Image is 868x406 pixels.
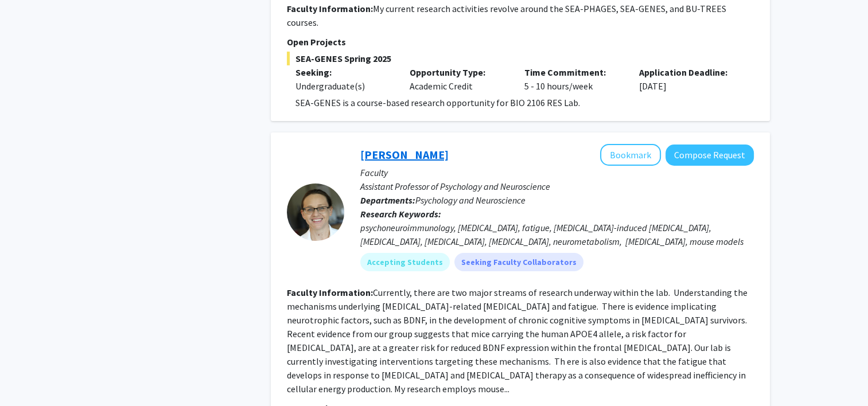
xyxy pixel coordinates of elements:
[360,221,754,248] div: psychoneuroimmunology, [MEDICAL_DATA], fatigue, [MEDICAL_DATA]-induced [MEDICAL_DATA], [MEDICAL_D...
[287,35,754,49] p: Open Projects
[360,208,441,220] b: Research Keywords:
[360,166,754,179] p: Faculty
[401,65,516,93] div: Academic Credit
[9,354,49,397] iframe: Chat
[360,147,449,162] a: [PERSON_NAME]
[360,253,450,271] mat-chip: Accepting Students
[295,65,393,79] p: Seeking:
[295,96,754,110] p: SEA-GENES is a course-based research opportunity for BIO 2106 RES Lab.
[287,3,373,14] b: Faculty Information:
[287,52,754,65] span: SEA-GENES Spring 2025
[516,65,630,93] div: 5 - 10 hours/week
[524,65,622,79] p: Time Commitment:
[454,253,583,271] mat-chip: Seeking Faculty Collaborators
[360,179,754,193] p: Assistant Professor of Psychology and Neuroscience
[630,65,745,93] div: [DATE]
[665,145,754,166] button: Compose Request to Elisabeth Vichaya
[287,287,373,298] b: Faculty Information:
[360,194,415,206] b: Departments:
[639,65,737,79] p: Application Deadline:
[600,144,661,166] button: Add Elisabeth Vichaya to Bookmarks
[287,287,748,395] fg-read-more: Currently, there are two major streams of research underway within the lab. Understanding the mec...
[287,3,726,28] fg-read-more: My current research activities revolve around the SEA-PHAGES, SEA-GENES, and BU-TREES courses.
[415,194,526,206] span: Psychology and Neuroscience
[410,65,507,79] p: Opportunity Type:
[295,79,393,93] div: Undergraduate(s)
